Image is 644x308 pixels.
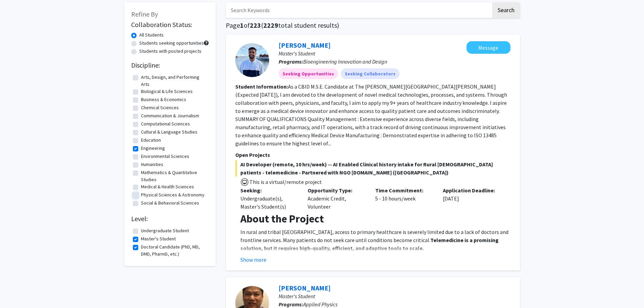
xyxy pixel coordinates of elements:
[131,10,158,18] span: Refine By
[141,169,207,183] label: Mathematics & Quantitative Studies
[303,301,337,308] span: Applied Physics
[279,293,315,300] span: Master's Student
[249,179,322,185] span: This is a virtual/remote project
[279,50,315,57] span: Master's Student
[226,2,491,18] input: Search Keywords
[141,74,207,88] label: Arts, Design, and Performing Arts
[5,278,29,303] iframe: Chat
[240,256,266,264] button: Show more
[141,199,199,207] label: Social & Behavioral Sciences
[141,137,161,144] label: Education
[370,186,438,211] div: 5 - 10 hours/week
[279,58,303,65] b: Programs:
[240,228,510,252] p: In rural and tribal [GEOGRAPHIC_DATA], access to primary healthcare is severely limited due to a ...
[141,235,176,242] label: Master's Student
[141,145,165,152] label: Engineering
[279,68,338,79] mat-chip: Seeking Opportunities
[443,186,500,194] p: Application Deadline:
[279,41,331,49] a: [PERSON_NAME]
[139,31,164,39] label: All Students
[141,161,163,168] label: Humanities
[279,301,303,308] b: Programs:
[250,21,261,29] span: 223
[141,243,207,258] label: Doctoral Candidate (PhD, MD, DMD, PharmD, etc.)
[240,21,244,29] span: 1
[240,194,298,211] div: Undergraduate(s), Master's Student(s)
[141,120,190,127] label: Computational Sciences
[131,21,209,29] h2: Collaboration Status:
[235,160,510,176] span: AI Developer (remote, 10 hrs/week) -- AI Enabled Clinical history intake for Rural [DEMOGRAPHIC_D...
[141,227,189,234] label: Undergraduate Student
[141,104,179,111] label: Chemical Sciences
[226,21,520,29] h1: Page of ( total student results)
[235,83,288,90] b: Student Information:
[240,252,510,285] p: This project focuses on building an that can be deployed via mobile applications used by communit...
[139,40,204,47] label: Students seeking opportunities
[235,83,507,147] fg-read-more: As a CBID M.S.E. Candidate at The [PERSON_NAME][GEOGRAPHIC_DATA][PERSON_NAME] (Expected [DATE]), ...
[141,88,193,95] label: Biological & Life Sciences
[141,153,189,160] label: Environmental Sciences
[308,186,365,194] p: Opportunity Type:
[341,68,400,79] mat-chip: Seeking Collaborators
[303,58,387,65] span: Bioengineering Innovation and Design
[235,151,270,158] span: Open Projects
[263,21,278,29] span: 2229
[375,186,433,194] p: Time Commitment:
[141,183,194,190] label: Medical & Health Sciences
[141,191,205,198] label: Physical Sciences & Astronomy
[240,212,324,226] strong: About the Project
[141,112,199,119] label: Communication & Journalism
[139,48,201,55] label: Students with posted projects
[467,41,510,54] button: Message Jay Tailor
[131,61,209,69] h2: Discipline:
[131,215,209,223] h2: Level:
[492,2,520,18] button: Search
[438,186,505,211] div: [DATE]
[303,186,370,211] div: Academic Credit, Volunteer
[141,96,186,103] label: Business & Economics
[141,128,197,136] label: Cultural & Language Studies
[240,186,298,194] p: Seeking:
[279,284,331,292] a: [PERSON_NAME]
